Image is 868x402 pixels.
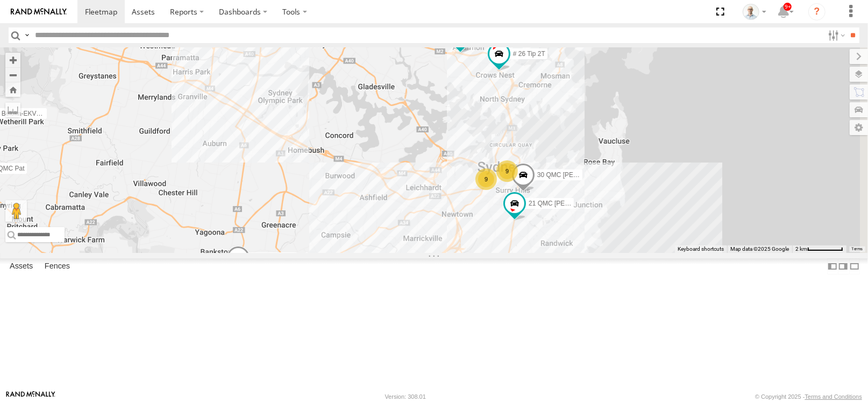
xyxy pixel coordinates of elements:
span: 21 QMC [PERSON_NAME] [529,200,608,208]
label: Search Query [23,27,31,43]
i: ? [808,3,826,20]
a: Visit our Website [6,391,55,402]
button: Zoom Home [5,82,20,97]
img: rand-logo.svg [11,8,67,16]
a: Terms and Conditions [805,393,862,400]
label: Measure [5,102,20,117]
div: 9 [496,160,518,182]
label: Search Filter Options [824,27,847,43]
div: Kurt Byers [739,4,770,20]
label: Dock Summary Table to the Right [838,258,849,274]
button: Keyboard shortcuts [678,245,724,253]
label: Fences [39,259,75,274]
div: © Copyright 2025 - [755,393,862,400]
span: 2 km [795,246,807,252]
div: Version: 308.01 [385,393,426,400]
label: Hide Summary Table [849,258,860,274]
button: Map Scale: 2 km per 63 pixels [792,245,846,253]
label: Dock Summary Table to the Left [827,258,838,274]
button: Zoom out [5,67,20,82]
a: Terms (opens in new tab) [852,247,863,251]
label: Map Settings [850,120,868,135]
span: 30 QMC [PERSON_NAME] [537,171,616,179]
span: Beloka-EKV93V [2,110,48,117]
span: Map data ©2025 Google [730,246,789,252]
label: Assets [4,259,38,274]
button: Zoom in [5,53,20,67]
button: Drag Pegman onto the map to open Street View [5,200,27,222]
span: # 26 Tip 2T [513,50,545,58]
div: 9 [475,168,497,190]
